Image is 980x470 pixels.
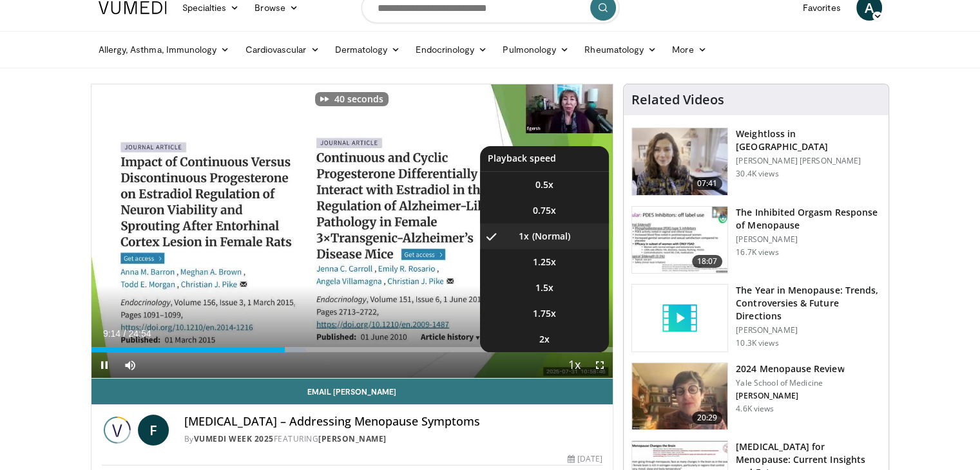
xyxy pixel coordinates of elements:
a: 20:29 2024 Menopause Review Yale School of Medicine [PERSON_NAME] 4.6K views [631,362,881,431]
h3: Weightloss in [GEOGRAPHIC_DATA] [736,127,881,153]
img: Vumedi Week 2025 [102,415,133,446]
span: 18:07 [692,255,723,268]
div: By FEATURING [184,433,603,445]
a: 07:41 Weightloss in [GEOGRAPHIC_DATA] [PERSON_NAME] [PERSON_NAME] 30.4K views [631,127,881,196]
a: Cardiovascular [237,37,327,62]
a: 18:07 The Inhibited Orgasm Response of Menopause [PERSON_NAME] 16.7K views [631,206,881,274]
span: 0.75x [533,204,556,217]
button: Fullscreen [587,352,613,378]
div: [DATE] [568,453,602,465]
p: 16.7K views [736,247,778,258]
a: Endocrinology [408,37,495,62]
img: 692f135d-47bd-4f7e-b54d-786d036e68d3.150x105_q85_crop-smart_upscale.jpg [632,363,727,430]
p: [PERSON_NAME] [736,234,881,245]
span: 24:54 [128,328,151,339]
a: [PERSON_NAME] [318,433,387,444]
span: 1.5x [535,281,553,294]
video-js: Video Player [91,84,613,379]
img: 9983fed1-7565-45be-8934-aef1103ce6e2.150x105_q85_crop-smart_upscale.jpg [632,128,727,195]
p: Yale School of Medicine [736,378,844,388]
h3: The Inhibited Orgasm Response of Menopause [736,206,881,232]
p: [PERSON_NAME] [PERSON_NAME] [736,156,881,166]
p: 30.4K views [736,169,778,179]
span: 20:29 [692,411,723,424]
h3: The Year in Menopause: Trends, Controversies & Future Directions [736,284,881,323]
p: 4.6K views [736,404,774,414]
button: Pause [91,352,117,378]
a: Allergy, Asthma, Immunology [91,37,238,62]
h4: [MEDICAL_DATA] – Addressing Menopause Symptoms [184,415,603,429]
p: [PERSON_NAME] [736,325,881,335]
img: video_placeholder_short.svg [632,285,727,352]
img: 283c0f17-5e2d-42ba-a87c-168d447cdba4.150x105_q85_crop-smart_upscale.jpg [632,207,727,274]
img: VuMedi Logo [99,1,167,14]
span: 1x [519,230,529,243]
a: More [664,37,714,62]
p: 10.3K views [736,338,778,348]
p: 40 seconds [334,95,383,104]
a: The Year in Menopause: Trends, Controversies & Future Directions [PERSON_NAME] 10.3K views [631,284,881,352]
span: 2x [539,333,550,346]
a: Rheumatology [577,37,664,62]
button: Playback Rate [561,352,587,378]
a: Dermatology [327,37,408,62]
span: 07:41 [692,177,723,190]
p: [PERSON_NAME] [736,391,844,401]
a: Vumedi Week 2025 [194,433,274,444]
div: Progress Bar [91,347,613,352]
span: / [124,328,126,339]
span: 1.25x [533,256,556,268]
h3: 2024 Menopause Review [736,362,844,375]
a: Pulmonology [495,37,577,62]
h4: Related Videos [631,92,724,108]
span: 0.5x [535,178,553,191]
a: Email [PERSON_NAME] [91,379,613,404]
span: 9:14 [103,328,120,339]
a: F [138,415,169,446]
span: 1.75x [533,307,556,320]
button: Mute [117,352,143,378]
